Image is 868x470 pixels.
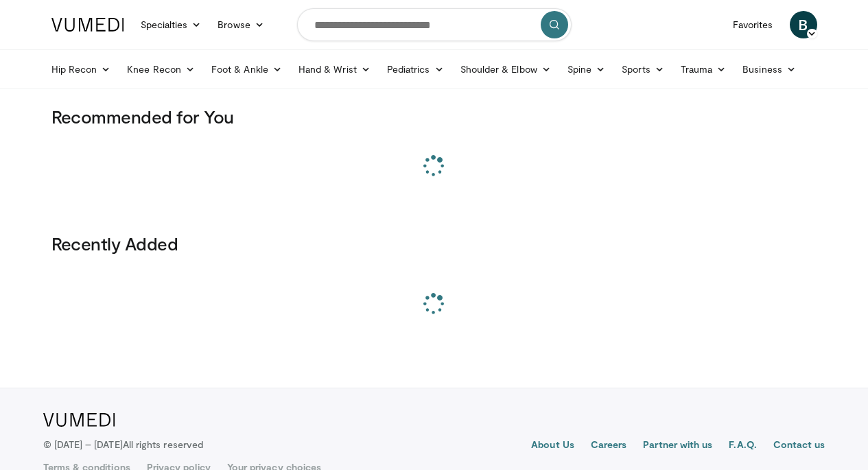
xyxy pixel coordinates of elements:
[559,56,613,83] a: Spine
[51,233,817,255] h3: Recently Added
[297,8,572,41] input: Search topics, interventions
[725,11,782,38] a: Favorites
[729,438,756,454] a: F.A.Q.
[643,438,712,454] a: Partner with us
[203,56,290,83] a: Foot & Ankle
[290,56,379,83] a: Hand & Wrist
[43,56,119,83] a: Hip Recon
[734,56,804,83] a: Business
[591,438,627,454] a: Careers
[132,11,210,38] a: Specialties
[613,56,672,83] a: Sports
[119,56,203,83] a: Knee Recon
[123,438,203,450] span: All rights reserved
[672,56,735,83] a: Trauma
[209,11,272,38] a: Browse
[531,438,574,454] a: About Us
[452,56,559,83] a: Shoulder & Elbow
[43,438,204,451] p: © [DATE] – [DATE]
[379,56,452,83] a: Pediatrics
[790,11,817,38] a: B
[773,438,825,454] a: Contact us
[51,18,124,32] img: VuMedi Logo
[43,413,115,427] img: VuMedi Logo
[51,106,817,128] h3: Recommended for You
